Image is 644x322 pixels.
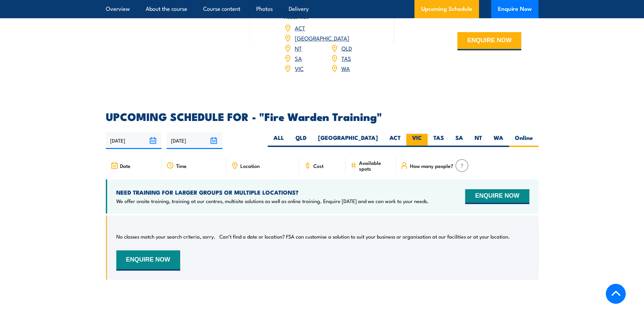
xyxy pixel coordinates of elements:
button: ENQUIRE NOW [465,189,529,204]
button: ENQUIRE NOW [116,250,180,271]
label: ALL [268,134,290,147]
a: QLD [341,44,352,52]
input: To date [167,132,222,149]
span: Time [176,163,187,169]
input: From date [106,132,162,149]
label: WA [488,134,509,147]
label: TAS [428,134,450,147]
a: ACT [295,24,305,32]
a: [GEOGRAPHIC_DATA] [295,34,349,42]
span: How many people? [410,163,453,169]
a: TAS [341,54,351,62]
label: NT [469,134,488,147]
a: SA [295,54,302,62]
h4: NEED TRAINING FOR LARGER GROUPS OR MULTIPLE LOCATIONS? [116,189,429,196]
span: Cost [313,163,324,169]
button: ENQUIRE NOW [457,32,521,50]
h2: UPCOMING SCHEDULE FOR - "Fire Warden Training" [106,112,539,121]
a: NT [295,44,302,52]
a: VIC [295,64,304,72]
p: We offer onsite training, training at our centres, multisite solutions as well as online training... [116,198,429,204]
label: Online [509,134,539,147]
label: VIC [406,134,428,147]
span: Date [120,163,130,169]
label: [GEOGRAPHIC_DATA] [312,134,384,147]
span: Available spots [359,160,391,171]
p: Can’t find a date or location? FSA can customise a solution to suit your business or organisation... [219,233,510,240]
span: Location [240,163,260,169]
label: QLD [290,134,312,147]
label: ACT [384,134,406,147]
label: SA [450,134,469,147]
a: WA [341,64,350,72]
p: No classes match your search criteria, sorry. [116,233,215,240]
